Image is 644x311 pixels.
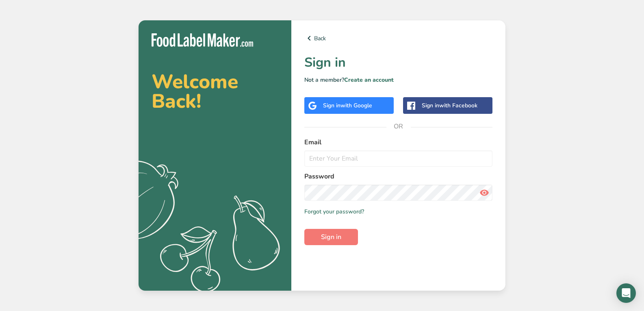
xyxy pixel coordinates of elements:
a: Create an account [344,76,394,84]
img: Food Label Maker [152,33,253,47]
span: with Google [340,102,372,109]
span: with Facebook [439,102,477,109]
a: Back [304,33,492,43]
label: Password [304,172,492,181]
span: OR [386,114,411,139]
input: Enter Your Email [304,150,492,167]
a: Forgot your password? [304,207,364,216]
div: Sign in [323,101,372,110]
div: Sign in [422,101,477,110]
h2: Welcome Back! [152,72,278,111]
button: Sign in [304,229,358,245]
span: Sign in [321,232,341,242]
label: Email [304,137,492,147]
h1: Sign in [304,53,492,72]
p: Not a member? [304,76,492,84]
div: Open Intercom Messenger [616,283,636,303]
